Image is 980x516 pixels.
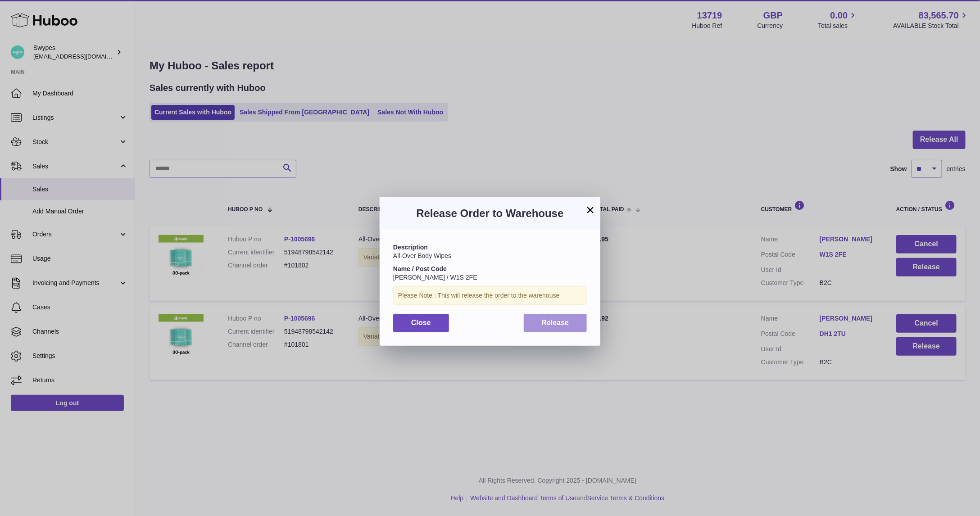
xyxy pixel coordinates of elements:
[542,319,569,326] span: Release
[585,204,596,215] button: ×
[393,252,451,259] span: All-Over Body Wipes
[393,286,587,305] div: Please Note : This will release the order to the warehouse
[393,206,587,221] h3: Release Order to Warehouse
[393,244,428,251] strong: Description
[411,319,431,326] span: Close
[393,314,449,332] button: Close
[524,314,587,332] button: Release
[393,274,477,281] span: [PERSON_NAME] / W1S 2FE
[393,265,447,272] strong: Name / Post Code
